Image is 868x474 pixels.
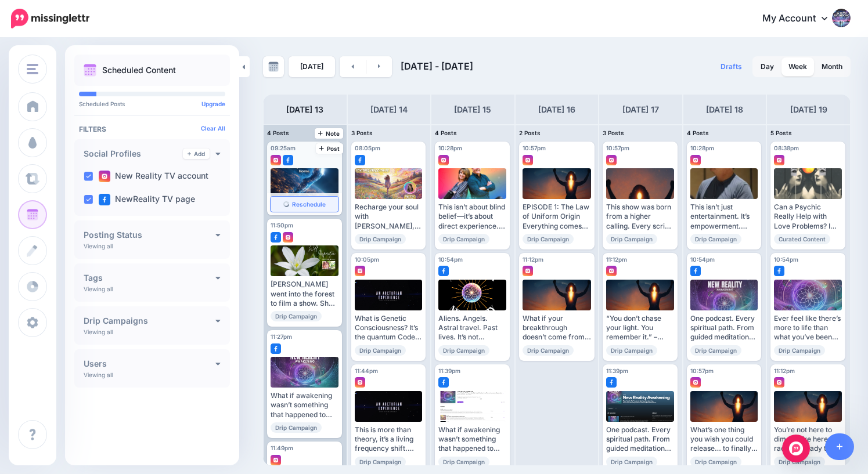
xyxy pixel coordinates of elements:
h4: [DATE] 17 [622,103,659,117]
a: Add [183,149,210,159]
span: 10:54pm [438,256,463,263]
span: Drip Campaign [523,234,574,244]
p: Scheduled Posts [79,101,225,107]
h4: Tags [84,274,215,282]
h4: Users [84,360,215,368]
h4: Posting Status [84,231,215,239]
p: Viewing all [84,371,113,378]
span: 11:12pm [774,367,795,374]
span: 10:28pm [438,144,462,151]
img: instagram-square.png [271,155,281,165]
h4: [DATE] 14 [370,103,408,117]
img: instagram-square.png [606,266,617,276]
span: 5 Posts [770,129,792,136]
span: 09:25am [271,144,296,151]
img: instagram-square.png [690,155,701,165]
span: Drip Campaign [774,345,825,356]
div: This is more than theory, it’s a living frequency shift. Feel the activations, witness the ceremo... [355,425,423,454]
label: New Reality TV account [99,171,208,182]
div: Can a Psychic Really Help with Love Problems? I Tried [DOMAIN_NAME] to Find Out ▸ [URL] #psychicl... [774,202,842,231]
img: instagram-square.png [606,155,617,165]
span: Drip Campaign [355,345,406,356]
div: What if awakening wasn’t something that happened to you… …but something you could create? New Rea... [438,425,506,454]
img: facebook-square.png [438,266,449,276]
h4: [DATE] 13 [286,103,323,117]
h4: [DATE] 18 [706,103,743,117]
span: 3 Posts [603,129,624,136]
div: “You don’t chase your light. You remember it.” – [PERSON_NAME] Want more soul-altering wisdom lik... [606,314,674,342]
span: Drafts [721,63,742,70]
span: Drip Campaign [438,345,489,356]
span: 11:39pm [438,367,460,374]
span: [DATE] - [DATE] [401,60,473,72]
img: restart-grey.png [283,201,289,207]
a: Week [781,57,814,76]
span: 11:39pm [606,367,628,374]
a: Upgrade [201,100,225,107]
p: Viewing all [84,243,113,249]
h4: Social Profiles [84,150,183,158]
img: facebook-square.png [355,155,365,165]
img: instagram-square.png [99,171,110,182]
a: Reschedule [271,197,338,212]
img: calendar-grey-darker.png [268,61,279,72]
span: 08:05pm [355,144,380,151]
span: 11:27pm [271,333,292,340]
span: 4 Posts [267,129,289,136]
img: instagram-square.png [355,266,365,276]
span: 11:49pm [271,444,293,451]
label: NewReality TV page [99,194,195,205]
span: Drip Campaign [774,457,825,467]
span: Drip Campaign [438,234,489,244]
span: Note [318,131,340,136]
span: Drip Campaign [690,457,741,467]
span: 2 Posts [519,129,541,136]
img: instagram-square.png [283,232,293,243]
span: Drip Campaign [690,345,741,356]
img: facebook-square.png [774,266,784,276]
div: One podcast. Every spiritual path. From guided meditations to sacred geometry… From quantum consc... [606,425,674,454]
div: Open Intercom Messenger [782,435,810,462]
img: facebook-square.png [438,377,449,388]
span: Drip Campaign [355,234,406,244]
span: Drip Campaign [438,457,489,467]
span: 11:12pm [523,256,543,263]
a: Post [316,143,343,154]
img: instagram-square.png [523,266,533,276]
img: facebook-square.png [99,194,110,205]
span: Reschedule [292,201,326,207]
span: 11:50pm [271,222,293,229]
div: You’re not here to dim. You’re here to radiate. Ready to remember your [DEMOGRAPHIC_DATA]? Until ... [774,425,842,454]
div: What if awakening wasn’t something that happened to you… …but something you could create? New Rea... [271,391,338,419]
span: 10:54pm [774,256,798,263]
img: instagram-square.png [774,155,784,165]
span: Post [319,146,340,151]
img: instagram-square.png [774,377,784,388]
div: This show was born from a higher calling. Every script, activation, and intention in Until You Sh... [606,202,674,231]
h4: Drip Campaigns [84,317,215,325]
span: 10:57pm [523,144,546,151]
img: instagram-square.png [438,155,449,165]
a: My Account [751,5,851,33]
a: Drafts [714,56,749,77]
span: Drip Campaign [690,234,741,244]
span: 3 Posts [351,129,373,136]
img: Missinglettr [11,9,89,28]
span: Drip Campaign [523,345,574,356]
div: Ever feel like there’s more to life than what you’ve been taught? You’re not alone. New Reality A... [774,314,842,342]
a: Day [754,57,781,76]
img: calendar.png [84,64,96,77]
img: instagram-square.png [355,377,365,388]
span: 10:57pm [606,144,629,151]
h4: [DATE] 16 [538,103,575,117]
div: This isn’t just entertainment. It’s empowerment. The Teachings of [PERSON_NAME] isn’t passive vie... [690,202,758,231]
p: Scheduled Content [102,66,176,74]
span: 11:44pm [355,367,378,374]
div: What if your breakthrough doesn’t come from trying harder… …but from finally allowing yourself to... [523,314,592,342]
span: 10:57pm [690,367,714,374]
span: 10:28pm [690,144,714,151]
img: instagram-square.png [271,455,281,465]
span: Drip Campaign [271,422,322,433]
span: Drip Campaign [355,457,406,467]
div: What is Genetic Consciousness? It’s the quantum Codex woven into your DNA, carrying the memory of... [355,314,423,342]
